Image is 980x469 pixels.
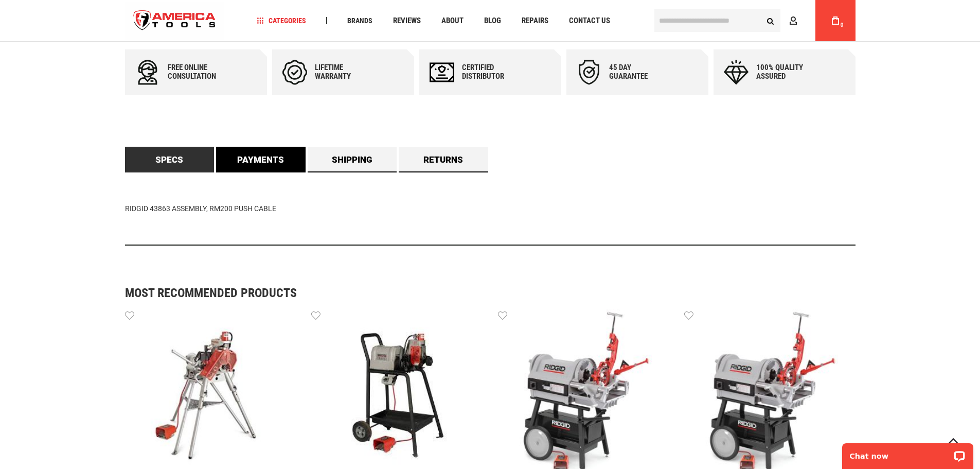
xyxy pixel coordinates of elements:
[441,17,464,25] span: About
[308,147,397,172] a: Shipping
[841,22,844,28] span: 0
[756,63,818,81] div: 100% quality assured
[437,14,468,28] a: About
[125,2,225,40] img: America Tools
[835,437,980,469] iframe: LiveChat chat widget
[125,147,215,172] a: Specs
[343,14,377,28] a: Brands
[484,17,501,25] span: Blog
[564,14,615,28] a: Contact Us
[399,147,488,172] a: Returns
[168,63,229,81] div: Free online consultation
[462,63,524,81] div: Certified Distributor
[393,17,421,25] span: Reviews
[388,14,425,28] a: Reviews
[522,17,548,25] span: Repairs
[517,14,553,28] a: Repairs
[761,11,780,30] button: Search
[125,2,225,40] a: store logo
[125,172,856,246] div: RIDGID 43863 ASSEMBLY, RM200 PUSH CABLE
[125,287,819,299] strong: Most Recommended Products
[609,63,671,81] div: 45 day Guarantee
[569,17,610,25] span: Contact Us
[252,14,311,28] a: Categories
[216,147,306,172] a: Payments
[347,17,372,24] span: Brands
[479,14,506,28] a: Blog
[315,63,377,81] div: Lifetime warranty
[257,17,306,24] span: Categories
